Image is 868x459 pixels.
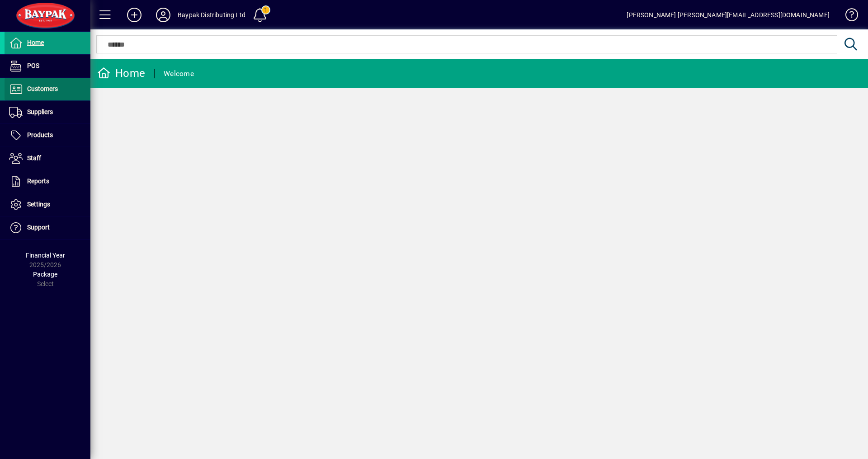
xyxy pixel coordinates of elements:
[5,147,90,170] a: Staff
[627,8,830,22] div: [PERSON_NAME] [PERSON_NAME][EMAIL_ADDRESS][DOMAIN_NAME]
[27,62,39,69] span: POS
[5,101,90,124] a: Suppliers
[27,177,49,185] span: Reports
[27,39,44,46] span: Home
[27,131,53,139] span: Products
[26,252,65,259] span: Financial Year
[5,124,90,147] a: Products
[5,55,90,77] a: POS
[178,8,245,22] div: Baypak Distributing Ltd
[27,154,41,162] span: Staff
[27,108,53,115] span: Suppliers
[839,2,857,31] a: Knowledge Base
[149,7,178,23] button: Profile
[120,7,149,23] button: Add
[27,201,50,208] span: Settings
[164,67,194,81] div: Welcome
[33,271,57,278] span: Package
[5,193,90,216] a: Settings
[5,170,90,193] a: Reports
[5,216,90,239] a: Support
[27,85,58,92] span: Customers
[97,66,145,81] div: Home
[5,78,90,100] a: Customers
[27,224,50,231] span: Support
